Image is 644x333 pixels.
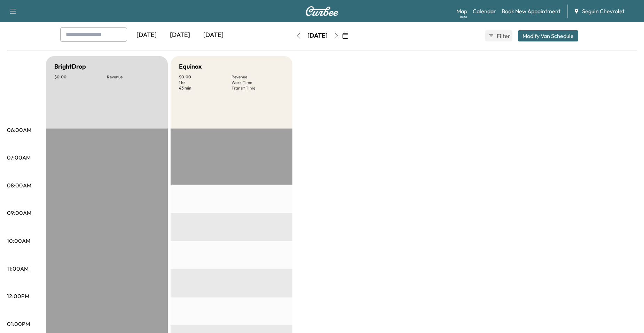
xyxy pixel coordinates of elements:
span: Seguin Chevrolet [582,7,625,15]
p: 08:00AM [7,181,31,189]
div: [DATE] [130,27,163,43]
p: 06:00AM [7,126,31,134]
p: 10:00AM [7,237,30,245]
p: $ 0.00 [54,74,107,80]
p: 11:00AM [7,264,29,273]
div: [DATE] [197,27,230,43]
p: 09:00AM [7,209,31,217]
a: Book New Appointment [502,7,560,15]
p: 1 hr [179,80,231,85]
p: 07:00AM [7,153,31,162]
span: Filter [497,32,509,40]
button: Modify Van Schedule [518,30,578,41]
h5: BrightDrop [54,62,86,71]
button: Filter [485,30,512,41]
p: Work Time [231,80,284,85]
p: $ 0.00 [179,74,231,80]
img: Curbee Logo [305,6,339,16]
p: Transit Time [231,85,284,91]
p: Revenue [231,74,284,80]
p: 12:00PM [7,292,29,300]
h5: Equinox [179,62,202,71]
div: [DATE] [163,27,197,43]
div: Beta [460,14,467,20]
p: 43 min [179,85,231,91]
a: MapBeta [456,7,467,15]
p: 01:00PM [7,320,30,328]
div: [DATE] [307,31,328,40]
p: Revenue [107,74,159,80]
a: Calendar [473,7,496,15]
